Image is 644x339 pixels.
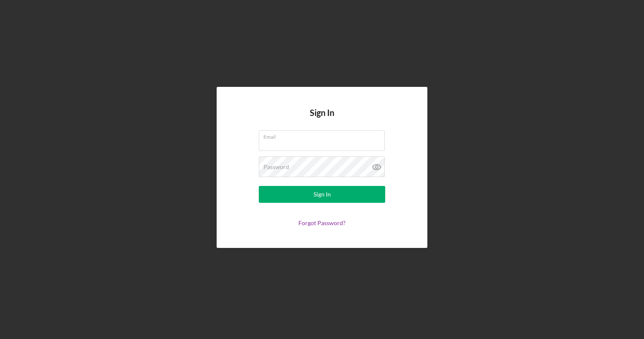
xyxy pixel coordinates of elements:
[314,186,331,203] div: Sign In
[263,131,385,140] label: Email
[263,164,289,170] label: Password
[259,186,385,203] button: Sign In
[310,108,334,130] h4: Sign In
[298,219,346,226] a: Forgot Password?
